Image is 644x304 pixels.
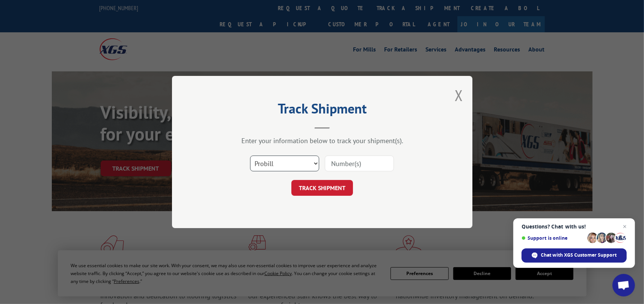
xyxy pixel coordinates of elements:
button: TRACK SHIPMENT [291,180,353,196]
div: Open chat [612,274,635,296]
div: Chat with XGS Customer Support [522,248,627,263]
div: Enter your information below to track your shipment(s). [210,136,435,145]
span: Support is online [522,235,585,241]
span: Chat with XGS Customer Support [541,252,617,259]
button: Close modal [455,85,463,105]
span: Close chat [620,222,629,231]
span: Questions? Chat with us! [522,224,627,230]
input: Number(s) [325,156,394,171]
h2: Track Shipment [210,103,435,118]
